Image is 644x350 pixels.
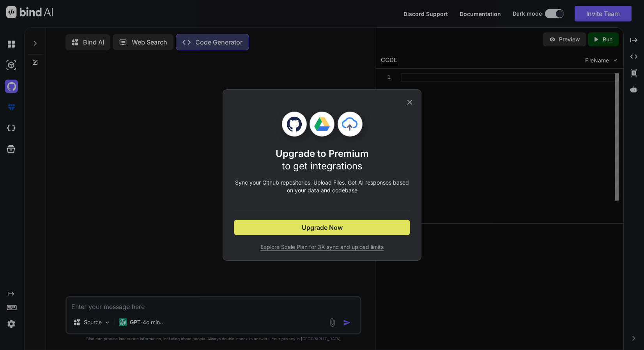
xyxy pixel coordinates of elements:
span: Upgrade Now [302,223,343,232]
span: Explore Scale Plan for 3X sync and upload limits [234,243,410,251]
span: to get integrations [282,160,363,172]
p: Sync your Github repositories, Upload Files. Get AI responses based on your data and codebase [234,179,410,194]
button: Upgrade Now [234,220,410,235]
h1: Upgrade to Premium [276,147,369,172]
